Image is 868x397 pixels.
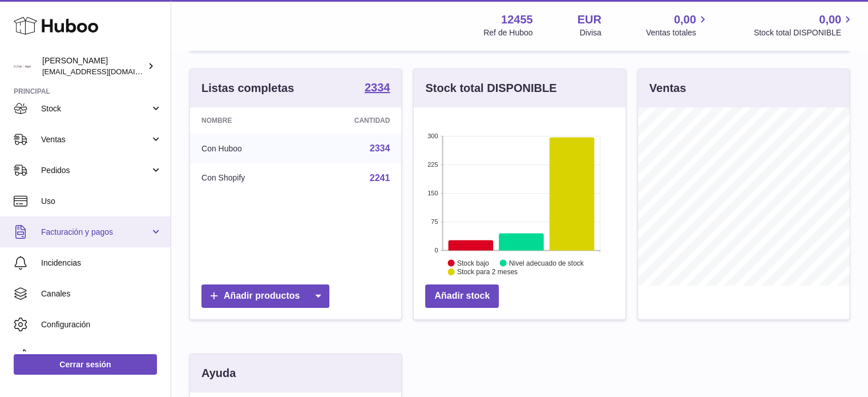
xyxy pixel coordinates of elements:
[431,218,438,225] text: 75
[457,259,489,267] text: Stock bajo
[674,12,696,27] span: 0,00
[41,288,162,299] span: Canales
[501,12,533,27] strong: 12455
[42,67,168,76] span: [EMAIL_ADDRESS][DOMAIN_NAME]
[457,268,518,276] text: Stock para 2 meses
[427,161,438,168] text: 225
[41,103,150,114] span: Stock
[190,134,302,163] td: Con Huboo
[201,81,294,96] h3: Listas completas
[190,107,302,134] th: Nombre
[41,319,162,330] span: Configuración
[649,81,686,96] h3: Ventas
[646,12,709,38] a: 0,00 Ventas totales
[14,354,157,375] a: Cerrar sesión
[201,366,236,381] h3: Ayuda
[754,12,854,38] a: 0,00 Stock total DISPONIBLE
[580,27,601,38] div: Divisa
[201,284,329,308] a: Añadir productos
[435,247,438,254] text: 0
[646,27,709,38] span: Ventas totales
[425,81,556,96] h3: Stock total DISPONIBLE
[41,165,150,176] span: Pedidos
[425,284,499,308] a: Añadir stock
[302,107,402,134] th: Cantidad
[509,259,584,267] text: Nivel adecuado de stock
[41,227,150,238] span: Facturación y pagos
[427,133,438,139] text: 300
[14,58,31,75] img: pedidos@glowrias.com
[819,12,841,27] span: 0,00
[754,27,854,38] span: Stock total DISPONIBLE
[365,82,390,95] a: 2334
[41,258,162,268] span: Incidencias
[370,173,390,183] a: 2241
[483,27,532,38] div: Ref de Huboo
[578,12,601,27] strong: EUR
[370,143,390,153] a: 2334
[41,350,162,361] span: Devoluciones
[190,163,302,193] td: Con Shopify
[42,55,145,77] div: [PERSON_NAME]
[427,190,438,197] text: 150
[365,82,390,93] strong: 2334
[41,134,150,145] span: Ventas
[41,196,162,207] span: Uso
